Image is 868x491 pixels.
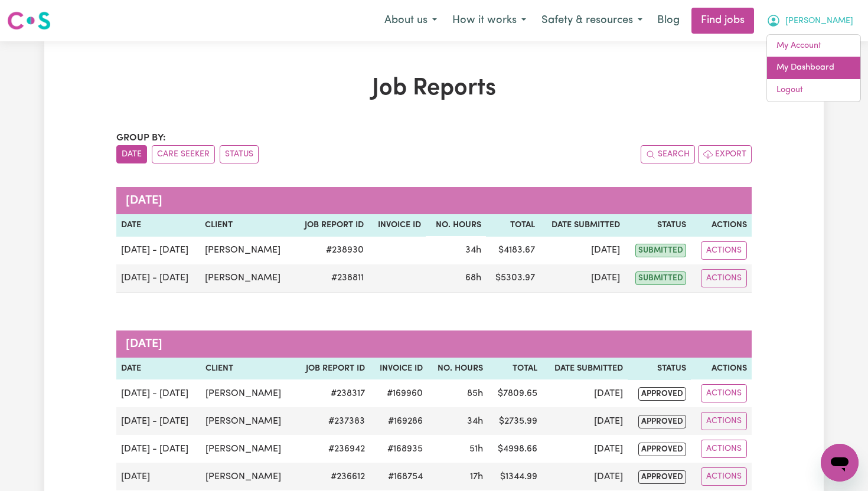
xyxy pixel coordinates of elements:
span: approved [638,387,686,401]
button: Search [641,145,695,163]
span: approved [638,415,686,428]
td: [DATE] [542,435,628,463]
a: Logout [767,79,860,102]
a: Blog [650,8,687,34]
span: [PERSON_NAME] [785,15,853,28]
td: # 238930 [293,237,368,264]
td: $ 4183.67 [486,237,540,264]
button: How it works [445,8,534,33]
td: [DATE] - [DATE] [116,435,201,463]
td: $ 5303.97 [486,264,540,293]
td: [DATE] [542,407,628,435]
th: No. Hours [426,214,486,237]
th: Actions [691,358,752,380]
td: # 236612 [294,463,370,490]
button: sort invoices by paid status [220,145,259,163]
th: No. Hours [428,358,488,380]
th: Total [488,358,541,380]
td: [DATE] [540,237,625,264]
span: approved [638,470,686,484]
button: My Account [759,8,861,33]
button: Actions [701,412,747,430]
th: Invoice ID [370,358,428,380]
span: submitted [635,244,686,257]
button: sort invoices by care seeker [152,145,215,163]
td: #168754 [370,463,428,490]
td: # 238317 [294,379,370,407]
td: [PERSON_NAME] [200,237,293,264]
th: Date [116,358,201,380]
iframe: Button to launch messaging window [821,444,859,482]
th: Client [200,214,293,237]
button: Actions [701,440,747,458]
button: About us [377,8,445,33]
td: #169960 [370,379,428,407]
th: Date Submitted [542,358,628,380]
span: 68 hours [465,273,481,283]
td: $ 2735.99 [488,407,541,435]
th: Job Report ID [293,214,368,237]
th: Total [486,214,540,237]
td: #169286 [370,407,428,435]
a: Careseekers logo [7,7,51,34]
td: [PERSON_NAME] [200,264,293,293]
td: [DATE] - [DATE] [116,264,200,293]
span: 17 hours [470,472,483,482]
a: Find jobs [691,8,754,34]
img: Careseekers logo [7,10,51,31]
span: 51 hours [469,444,483,454]
th: Job Report ID [294,358,370,380]
th: Actions [691,214,752,237]
td: [PERSON_NAME] [201,407,294,435]
td: [PERSON_NAME] [201,379,294,407]
span: Group by: [116,133,166,143]
span: 34 hours [467,417,483,426]
td: [DATE] - [DATE] [116,379,201,407]
button: Actions [701,241,747,260]
span: 85 hours [467,389,483,398]
button: Actions [701,269,747,287]
td: [PERSON_NAME] [201,463,294,490]
button: Safety & resources [534,8,650,33]
button: Export [698,145,752,163]
button: Actions [701,384,747,402]
td: $ 4998.66 [488,435,541,463]
td: # 237383 [294,407,370,435]
td: # 238811 [293,264,368,293]
td: [DATE] [542,463,628,490]
a: My Account [767,35,860,57]
caption: [DATE] [116,187,752,214]
caption: [DATE] [116,330,752,358]
span: submitted [635,271,686,285]
td: [DATE] [116,463,201,490]
td: # 236942 [294,435,370,463]
th: Invoice ID [368,214,426,237]
th: Client [201,358,294,380]
h1: Job Reports [116,74,752,103]
th: Date [116,214,200,237]
td: [DATE] [540,264,625,293]
th: Date Submitted [540,214,625,237]
span: approved [638,443,686,456]
td: [PERSON_NAME] [201,435,294,463]
td: $ 1344.99 [488,463,541,490]
button: sort invoices by date [116,145,147,163]
a: My Dashboard [767,57,860,79]
td: [DATE] [542,379,628,407]
th: Status [628,358,691,380]
div: My Account [766,34,861,102]
td: #168935 [370,435,428,463]
td: [DATE] - [DATE] [116,407,201,435]
td: $ 7809.65 [488,379,541,407]
th: Status [625,214,691,237]
button: Actions [701,467,747,486]
td: [DATE] - [DATE] [116,237,200,264]
span: 34 hours [465,245,481,255]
